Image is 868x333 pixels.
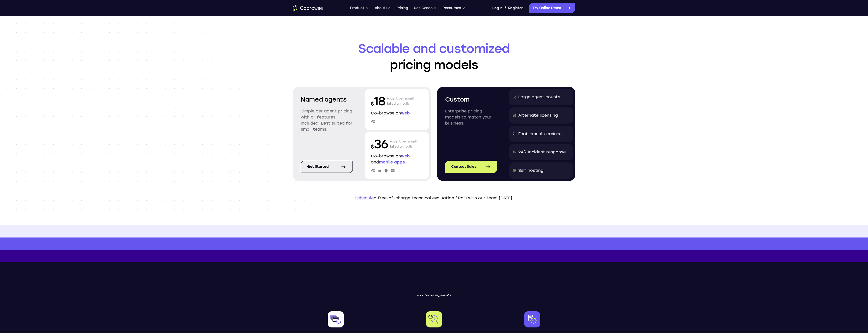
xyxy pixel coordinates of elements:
a: Log In [492,3,502,13]
a: Get started [301,161,353,173]
div: Self hosting [518,168,544,174]
h1: pricing models [293,40,575,73]
h2: Named agents [301,95,353,104]
p: Co-browse on [371,110,423,116]
button: Product [350,3,369,13]
div: 24/7 Incident response [518,149,566,155]
div: Large agent counts [518,94,560,100]
h2: Custom [445,95,497,104]
button: Use Cases [414,3,437,13]
p: 36 [371,136,388,152]
span: mobile apps [379,160,405,164]
p: WHY [DOMAIN_NAME]? [293,294,575,297]
span: $ [371,101,374,107]
p: /agent per month billed annually [390,136,418,152]
p: a free-of-charge technical evaluation / PoC with our team [DATE]. [293,195,575,201]
span: Scalable and customized [293,40,575,57]
span: / [505,5,506,11]
button: Resources [443,3,465,13]
a: Try Online Demo [529,3,575,13]
p: 18 [371,93,385,109]
a: Contact Sales [445,161,497,173]
p: /agent per month billed annually [387,93,415,109]
span: $ [371,144,374,150]
div: Alternate licensing [518,112,558,118]
a: Go to the home page [293,5,323,11]
a: Schedule [355,196,374,200]
span: web [401,154,410,158]
div: Enablement services [518,131,561,137]
p: Simple per agent pricing with all features included. Best suited for small teams. [301,108,353,132]
p: Co-browse on and [371,153,423,165]
a: Register [508,3,523,13]
p: Enterprise pricing models to match your business. [445,108,497,126]
span: web [401,111,410,115]
a: Pricing [396,3,408,13]
a: About us [375,3,390,13]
